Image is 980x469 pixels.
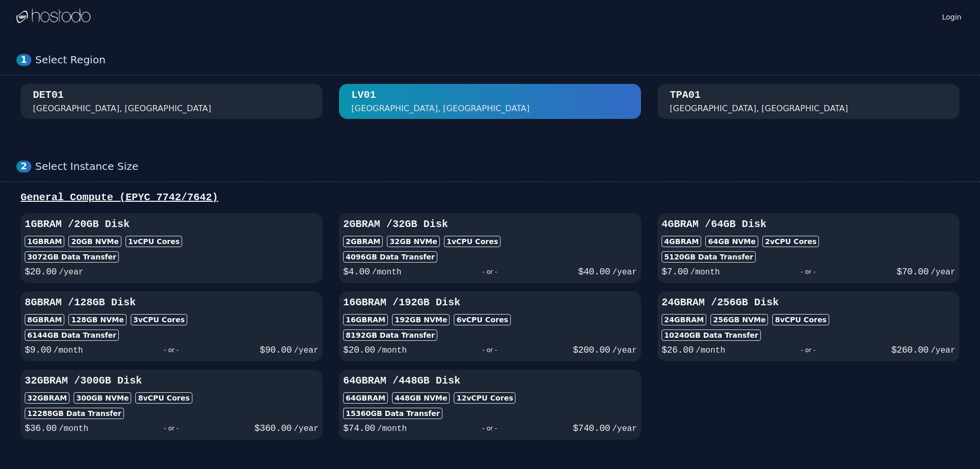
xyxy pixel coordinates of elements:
div: General Compute (EPYC 7742/7642) [16,190,964,205]
div: 12 vCPU Cores [454,392,515,404]
span: /month [696,346,725,355]
span: $ 20.00 [25,267,57,277]
span: /month [377,424,407,433]
div: [GEOGRAPHIC_DATA], [GEOGRAPHIC_DATA] [670,102,848,115]
div: 1GB RAM [25,236,64,247]
div: 1 vCPU Cores [126,236,182,247]
span: /year [59,268,83,277]
div: 3072 GB Data Transfer [25,251,119,263]
h3: 2GB RAM / 32 GB Disk [343,217,637,232]
div: 10240 GB Data Transfer [662,329,761,341]
div: 12288 GB Data Transfer [25,408,124,419]
button: 16GBRAM /192GB Disk16GBRAM192GB NVMe6vCPU Cores8192GB Data Transfer$20.00/month- or -$200.00/year [339,291,641,361]
span: $ 200.00 [573,345,610,355]
div: 3 vCPU Cores [131,314,187,325]
div: 5120 GB Data Transfer [662,251,756,263]
span: /year [294,346,318,355]
button: 32GBRAM /300GB Disk32GBRAM300GB NVMe8vCPU Cores12288GB Data Transfer$36.00/month- or -$360.00/year [21,370,323,440]
span: $ 9.00 [25,345,51,355]
h3: 64GB RAM / 448 GB Disk [343,374,637,388]
span: /month [59,424,88,433]
div: 16GB RAM [343,314,388,325]
div: 6 vCPU Cores [454,314,510,325]
span: $ 70.00 [897,267,929,277]
div: 8 vCPU Cores [772,314,829,325]
div: 448 GB NVMe [392,392,450,404]
div: - or - [88,421,255,436]
span: /month [54,346,83,355]
div: 64 GB NVMe [705,236,758,247]
button: 64GBRAM /448GB Disk64GBRAM448GB NVMe12vCPU Cores15360GB Data Transfer$74.00/month- or -$740.00/year [339,370,641,440]
span: /month [690,268,720,277]
button: TPA01 [GEOGRAPHIC_DATA], [GEOGRAPHIC_DATA] [657,84,959,119]
div: 8 vCPU Cores [135,392,192,404]
div: 8192 GB Data Transfer [343,329,437,341]
div: 192 GB NVMe [392,314,450,325]
span: $ 360.00 [255,423,292,433]
div: 300 GB NVMe [74,392,131,404]
div: 1 vCPU Cores [444,236,501,247]
button: 2GBRAM /32GB Disk2GBRAM32GB NVMe1vCPU Cores4096GB Data Transfer$4.00/month- or -$40.00/year [339,213,641,283]
h3: 24GB RAM / 256 GB Disk [662,296,955,310]
button: 8GBRAM /128GB Disk8GBRAM128GB NVMe3vCPU Cores6144GB Data Transfer$9.00/month- or -$90.00/year [21,291,323,361]
span: $ 36.00 [25,423,57,433]
div: 2 vCPU Cores [762,236,819,247]
span: $ 40.00 [578,267,610,277]
div: 32 GB NVMe [387,236,440,247]
span: /year [931,268,955,277]
div: 64GB RAM [343,392,388,404]
span: /year [612,268,637,277]
span: $ 4.00 [343,267,370,277]
div: 256 GB NVMe [710,314,768,325]
h3: 4GB RAM / 64 GB Disk [662,217,955,232]
div: 15360 GB Data Transfer [343,408,442,419]
h3: 16GB RAM / 192 GB Disk [343,296,637,310]
span: /year [294,424,318,433]
a: Login [940,10,964,22]
button: 4GBRAM /64GB Disk4GBRAM64GB NVMe2vCPU Cores5120GB Data Transfer$7.00/month- or -$70.00/year [657,213,959,283]
div: 2GB RAM [343,236,383,247]
span: /month [377,346,407,355]
span: /month [372,268,402,277]
button: 24GBRAM /256GB Disk24GBRAM256GB NVMe8vCPU Cores10240GB Data Transfer$26.00/month- or -$260.00/year [657,291,959,361]
div: Select Instance Size [35,160,964,173]
div: 4096 GB Data Transfer [343,251,437,263]
span: $ 74.00 [343,423,375,433]
div: - or - [83,343,259,357]
span: /year [931,346,955,355]
div: 32GB RAM [25,392,69,404]
div: [GEOGRAPHIC_DATA], [GEOGRAPHIC_DATA] [351,102,530,115]
div: - or - [407,343,573,357]
div: - or - [725,343,892,357]
span: $ 260.00 [892,345,929,355]
div: - or - [720,265,896,279]
div: - or - [401,265,578,279]
div: LV01 [351,88,376,102]
h3: 8GB RAM / 128 GB Disk [25,296,318,310]
div: 6144 GB Data Transfer [25,329,119,341]
div: 20 GB NVMe [68,236,121,247]
span: /year [612,346,637,355]
span: $ 7.00 [662,267,688,277]
img: Logo [16,9,91,24]
div: 4GB RAM [662,236,701,247]
span: /year [612,424,637,433]
span: $ 90.00 [260,345,292,355]
button: 1GBRAM /20GB Disk1GBRAM20GB NVMe1vCPU Cores3072GB Data Transfer$20.00/year [21,213,323,283]
div: 24GB RAM [662,314,706,325]
div: 2 [16,161,31,172]
div: 1 [16,54,31,66]
div: - or - [407,421,573,436]
span: $ 740.00 [573,423,610,433]
h3: 32GB RAM / 300 GB Disk [25,374,318,388]
div: [GEOGRAPHIC_DATA], [GEOGRAPHIC_DATA] [33,102,211,115]
div: 128 GB NVMe [68,314,126,325]
div: Select Region [35,54,964,66]
h3: 1GB RAM / 20 GB Disk [25,217,318,232]
div: DET01 [33,88,64,102]
div: 8GB RAM [25,314,64,325]
button: LV01 [GEOGRAPHIC_DATA], [GEOGRAPHIC_DATA] [339,84,641,119]
span: $ 26.00 [662,345,693,355]
div: TPA01 [670,88,701,102]
span: $ 20.00 [343,345,375,355]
